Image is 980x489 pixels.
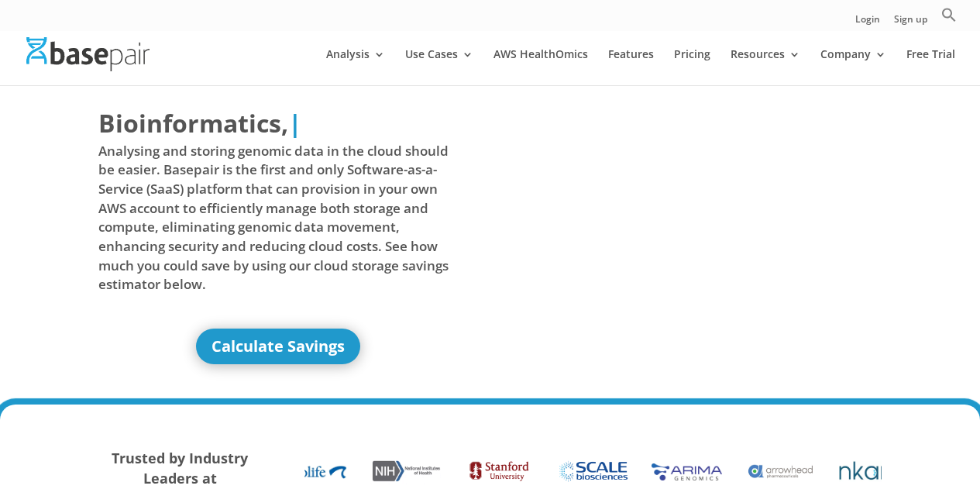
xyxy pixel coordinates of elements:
[608,49,654,85] a: Features
[98,105,288,141] span: Bioinformatics,
[326,49,385,85] a: Analysis
[98,142,459,294] span: Analysing and storing genomic data in the cloud should be easier. Basepair is the first and only ...
[196,329,360,364] a: Calculate Savings
[894,15,927,31] a: Sign up
[288,106,302,139] span: |
[855,15,880,31] a: Login
[493,49,588,85] a: AWS HealthOmics
[674,49,710,85] a: Pricing
[941,7,957,22] svg: Search
[731,49,800,85] a: Resources
[941,7,957,31] a: Search Icon Link
[820,49,886,85] a: Company
[405,49,473,85] a: Use Cases
[906,49,955,85] a: Free Trial
[26,37,150,71] img: Basepair
[500,105,861,308] iframe: Basepair - NGS Analysis Simplified
[112,449,248,487] strong: Trusted by Industry Leaders at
